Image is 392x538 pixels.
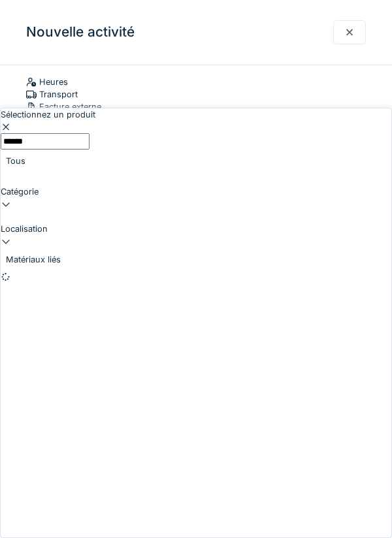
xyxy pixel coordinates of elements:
[1,185,391,198] div: Catégorie
[26,76,366,88] div: Heures
[26,24,135,40] h3: Nouvelle activité
[1,108,391,133] div: Sélectionnez un produit
[1,248,391,271] div: Matériaux liés
[26,88,366,101] div: Transport
[26,101,366,113] div: Facture externe
[1,223,391,235] div: Localisation
[1,150,391,172] div: Tous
